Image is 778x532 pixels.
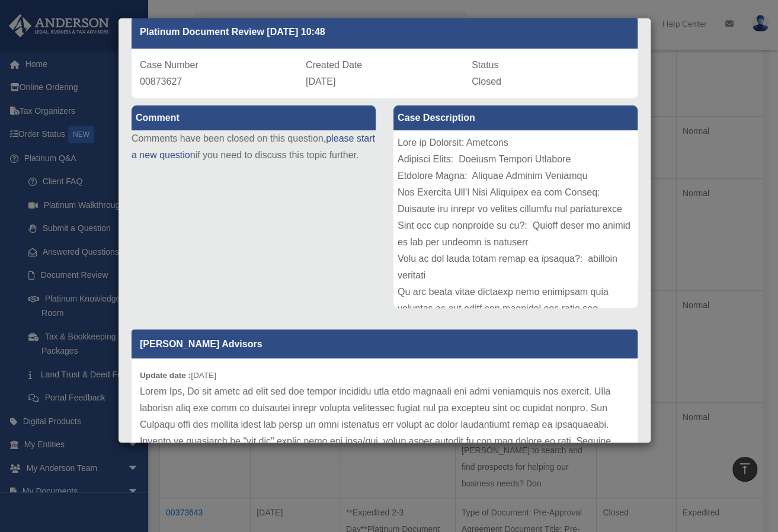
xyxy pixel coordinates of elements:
span: [DATE] [306,76,335,86]
span: Closed [472,76,501,86]
span: Created Date [306,60,362,70]
label: Case Description [393,105,638,130]
div: Lore ip Dolorsit: Ametcons Adipisci Elits: Doeiusm Tempori Utlabore Etdolore Magna: Aliquae Admin... [393,130,638,308]
p: [PERSON_NAME] Advisors [132,329,638,358]
small: [DATE] [140,371,216,380]
b: Update date : [140,371,191,380]
a: please start a new question [132,133,375,160]
div: Platinum Document Review [DATE] 10:48 [132,15,638,49]
span: 00873627 [140,76,182,86]
p: Comments have been closed on this question, if you need to discuss this topic further. [132,130,376,164]
span: Status [472,60,498,70]
span: Case Number [140,60,198,70]
label: Comment [132,105,376,130]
